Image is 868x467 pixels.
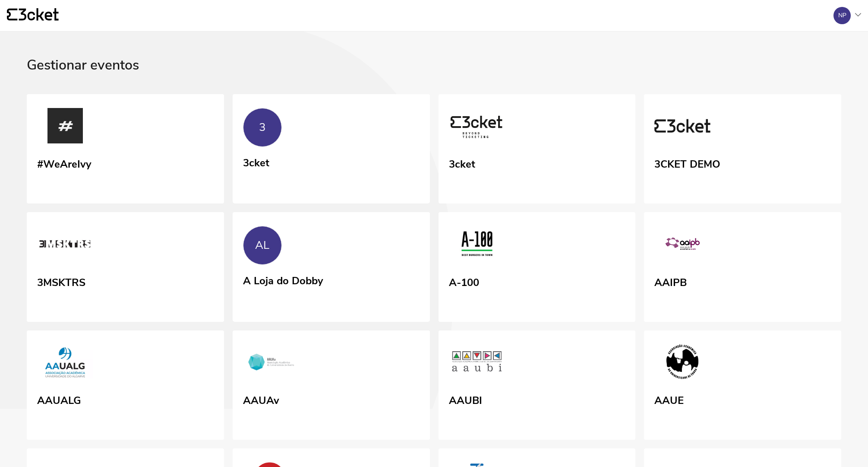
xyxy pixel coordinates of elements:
div: AAUAv [243,391,279,407]
div: 3CKET DEMO [654,155,720,171]
a: AAUBI AAUBI [439,330,636,440]
img: AAUALG [37,344,93,383]
div: AAIPB [654,273,687,289]
a: {' '} [7,8,59,23]
img: A-100 [449,226,505,265]
div: AAUALG [37,391,81,407]
a: 3cket 3cket [439,94,636,204]
a: #WeAreIvy #WeAreIvy [27,94,224,204]
div: AL [255,239,269,252]
img: 3MSKTRS [37,226,93,265]
img: 3CKET DEMO [654,108,710,147]
img: AAUBI [449,344,505,383]
g: {' '} [7,9,17,21]
div: #WeAreIvy [37,155,92,171]
img: 3cket [449,108,505,147]
a: A-100 A-100 [439,212,636,322]
img: AAIPB [654,226,710,265]
a: 3MSKTRS 3MSKTRS [27,212,224,322]
div: NP [838,12,846,19]
img: AAUAv [243,344,299,383]
div: A Loja do Dobby [243,272,323,287]
img: AAUE [654,344,710,383]
div: AAUE [654,391,684,407]
div: A-100 [449,273,479,289]
div: AAUBI [449,391,482,407]
a: 3 3cket [233,94,430,202]
div: 3 [259,121,266,134]
a: AL A Loja do Dobby [233,212,430,320]
a: AAUE AAUE [644,330,841,440]
a: 3CKET DEMO 3CKET DEMO [644,94,841,204]
div: 3cket [243,154,269,169]
div: Gestionar eventos [27,57,841,94]
a: AAUAv AAUAv [233,330,430,440]
img: #WeAreIvy [37,108,93,147]
a: AAIPB AAIPB [644,212,841,322]
a: AAUALG AAUALG [27,330,224,440]
div: 3cket [449,155,475,171]
div: 3MSKTRS [37,273,85,289]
